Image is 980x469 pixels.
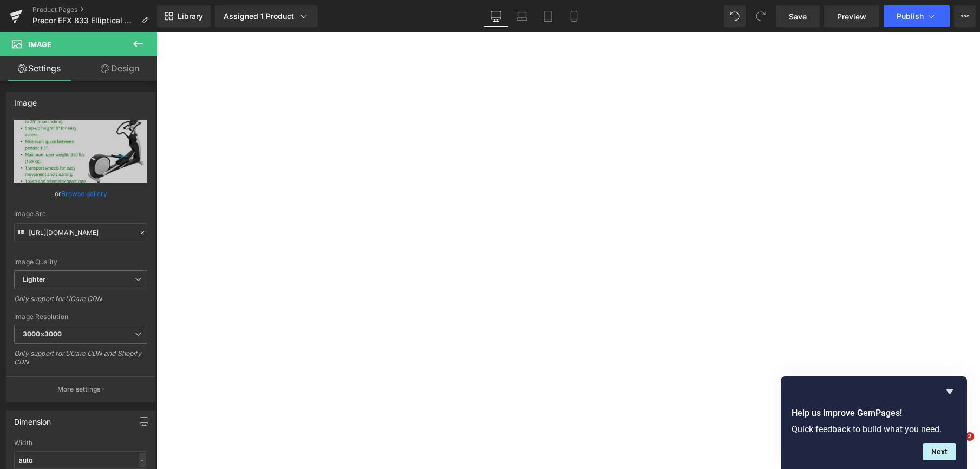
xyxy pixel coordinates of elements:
p: Quick feedback to build what you need. [792,424,956,434]
a: Design [81,56,159,81]
b: 3000x3000 [23,330,62,338]
input: auto [14,451,147,469]
b: Lighter [23,275,45,283]
div: Help us improve GemPages! [792,385,956,460]
div: Only support for UCare CDN and Shopify CDN [14,349,147,374]
div: Image Src [14,210,147,218]
button: More [954,5,976,27]
span: 2 [965,432,974,441]
h2: Help us improve GemPages! [792,407,956,420]
a: Browse gallery [61,184,107,203]
a: Mobile [561,5,587,27]
span: Save [789,11,807,22]
span: Publish [897,12,924,21]
div: - [139,453,146,467]
div: Dimension [14,411,51,426]
a: Laptop [509,5,535,27]
a: New Library [157,5,211,27]
input: Link [14,223,147,242]
div: Width [14,439,147,447]
div: Image [14,92,37,107]
button: Undo [724,5,746,27]
p: More settings [57,385,101,394]
a: Product Pages [32,5,157,14]
span: Preview [837,11,866,22]
div: or [14,188,147,199]
button: Redo [750,5,772,27]
a: Tablet [535,5,561,27]
div: Only support for UCare CDN [14,295,147,310]
span: Library [178,11,203,21]
a: Preview [824,5,879,27]
span: Image [28,40,51,49]
button: Next question [923,443,956,460]
span: Precor EFX 833 Elliptical w/Converging Crossramp + p30 Console [32,16,136,25]
button: Publish [884,5,950,27]
div: Image Resolution [14,313,147,321]
div: Image Quality [14,258,147,266]
button: More settings [6,376,155,402]
button: Hide survey [943,385,956,398]
a: Desktop [483,5,509,27]
div: Assigned 1 Product [224,11,309,22]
